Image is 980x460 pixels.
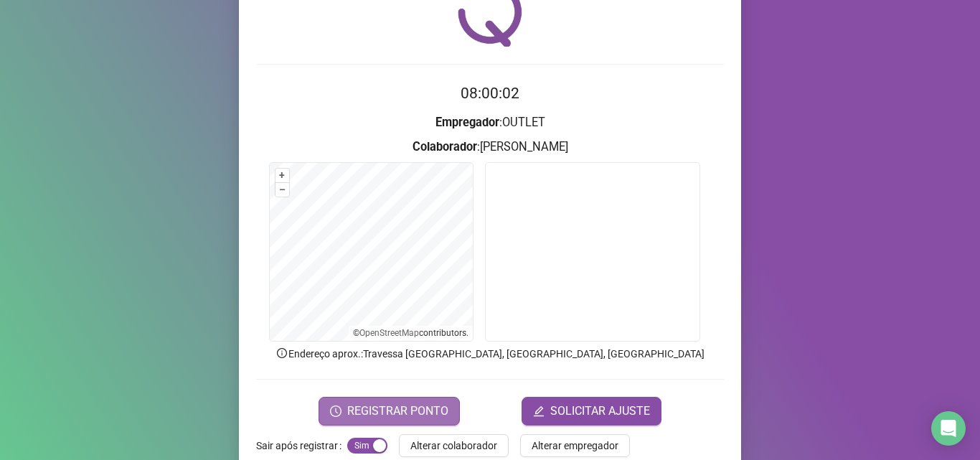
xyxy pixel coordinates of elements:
button: Alterar colaborador [399,434,509,457]
time: 08:00:02 [461,85,519,102]
span: REGISTRAR PONTO [347,403,448,420]
a: OpenStreetMap [359,328,419,338]
button: Alterar empregador [520,434,630,457]
div: Open Intercom Messenger [931,411,966,446]
li: © contributors. [353,328,468,338]
label: Sair após registrar [256,434,347,457]
h3: : OUTLET [256,113,724,132]
span: Alterar colaborador [410,438,497,454]
strong: Colaborador [413,140,477,154]
strong: Empregador [435,116,499,129]
p: Endereço aprox. : Travessa [GEOGRAPHIC_DATA], [GEOGRAPHIC_DATA], [GEOGRAPHIC_DATA] [256,346,724,362]
span: edit [533,405,545,417]
button: REGISTRAR PONTO [319,397,460,426]
button: editSOLICITAR AJUSTE [522,397,661,426]
span: Alterar empregador [532,438,618,454]
span: info-circle [275,347,288,360]
span: SOLICITAR AJUSTE [550,403,650,420]
button: – [275,183,289,197]
button: + [275,169,289,182]
span: clock-circle [330,405,341,417]
h3: : [PERSON_NAME] [256,138,724,156]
